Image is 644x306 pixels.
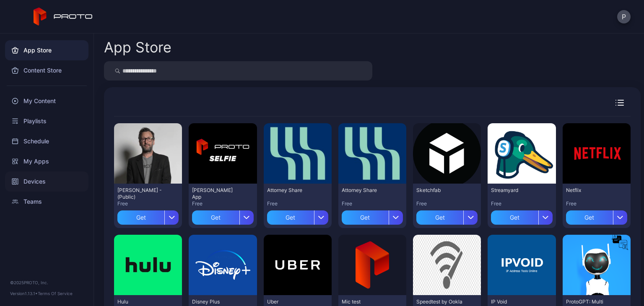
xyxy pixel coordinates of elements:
[117,298,164,305] div: Hulu
[10,291,38,296] span: Version 1.13.1 •
[416,298,462,305] div: Speedtest by Ookla
[566,200,627,207] div: Free
[104,40,171,54] div: App Store
[267,187,313,194] div: Attorney Share
[5,151,88,171] a: My Apps
[5,192,88,212] a: Teams
[267,207,328,225] button: Get
[491,298,537,305] div: IP Void
[416,187,462,194] div: Sketchfab
[117,210,164,225] div: Get
[192,210,239,225] div: Get
[566,187,612,194] div: Netflix
[5,111,88,131] a: Playlists
[267,200,328,207] div: Free
[5,91,88,111] a: My Content
[5,40,88,60] a: App Store
[5,60,88,80] a: Content Store
[267,298,313,305] div: Uber
[192,187,238,200] div: David Selfie App
[192,298,238,305] div: Disney Plus
[491,210,538,225] div: Get
[416,210,463,225] div: Get
[10,279,83,286] div: © 2025 PROTO, Inc.
[117,187,164,200] div: David N Persona - (Public)
[566,210,613,225] div: Get
[491,207,552,225] button: Get
[342,210,389,225] div: Get
[5,171,88,192] a: Devices
[117,207,179,225] button: Get
[566,207,627,225] button: Get
[617,10,631,23] button: P
[5,131,88,151] a: Schedule
[416,200,478,207] div: Free
[267,210,314,225] div: Get
[491,200,552,207] div: Free
[342,298,388,305] div: Mic test
[117,200,179,207] div: Free
[342,200,403,207] div: Free
[192,200,253,207] div: Free
[491,187,537,194] div: Streamyard
[342,207,403,225] button: Get
[342,187,388,194] div: Attorney Share
[192,207,253,225] button: Get
[416,207,478,225] button: Get
[38,291,73,296] a: Terms Of Service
